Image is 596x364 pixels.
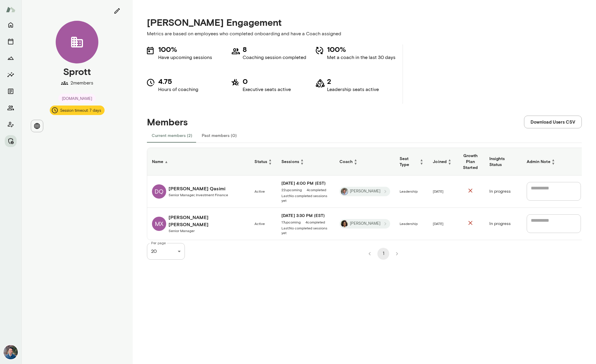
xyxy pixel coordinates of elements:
span: ▲ [552,158,555,162]
td: In progress [485,175,522,208]
a: MX[PERSON_NAME] [PERSON_NAME]Senior Manager [152,214,245,234]
h4: Sprott [63,66,91,77]
span: Leadership [400,221,418,226]
img: Mento [6,4,15,15]
span: 17 upcoming [281,220,301,224]
p: Leadership seats active [327,86,379,93]
span: ▲ [164,159,168,164]
h5: 0 [243,76,291,86]
div: MX [152,217,166,231]
button: Manage [5,135,17,147]
div: pagination [185,243,582,260]
h6: [PERSON_NAME] Qasimi [169,185,228,192]
h6: Name [152,159,245,165]
a: Last:No completed sessions yet [281,226,330,235]
h6: Coach [339,158,390,165]
span: Last: No completed sessions yet [281,226,330,235]
button: Client app [5,119,17,130]
span: [PERSON_NAME] [346,221,384,226]
h4: [PERSON_NAME] Engagement [147,17,582,28]
p: Have upcoming sessions [158,54,212,61]
span: Active [254,221,265,226]
h5: 100% [327,44,395,54]
h5: 4.75 [158,76,198,86]
span: Last: No completed sessions yet [281,193,330,203]
h4: Members [147,116,188,127]
span: ▲ [268,158,272,162]
h6: Sessions [281,158,330,165]
span: Active [254,189,265,193]
button: Past members (0) [197,128,241,143]
a: 22upcoming [281,187,302,192]
h6: Growth Plan Started [461,153,480,170]
button: Growth Plan [5,52,17,64]
button: Current members (2) [147,128,197,143]
div: DQ [152,184,166,199]
img: Cheryl Mills [341,220,348,227]
span: ▲ [354,158,357,162]
span: 22 upcoming [281,187,302,192]
button: Documents [5,85,17,97]
p: Coaching session completed [243,54,306,61]
div: 20 [147,243,185,260]
p: Metrics are based on employees who completed onboarding and have a Coach assigned [147,30,582,37]
span: [DATE] [433,189,443,193]
img: Alex Yu [4,345,18,359]
img: David Sferlazza [341,188,348,195]
a: Last:No completed sessions yet [281,193,330,203]
span: ▼ [354,162,357,165]
h5: 100% [158,44,212,54]
a: [DATE] 3:30 PM (EST) [281,213,330,218]
a: 4completed [307,187,326,192]
span: Senior Manager [169,229,195,233]
a: 4completed [305,220,325,224]
button: Insights [5,69,17,81]
a: [DATE] 4:00 PM (EST) [281,180,330,186]
span: [DOMAIN_NAME] [58,96,96,102]
div: David Sferlazza[PERSON_NAME] [339,187,390,196]
p: Executive seats active [243,86,291,93]
button: Home [5,19,17,31]
span: ▲ [300,158,304,162]
a: 17upcoming [281,220,301,224]
span: [PERSON_NAME] [346,189,384,194]
span: ▼ [448,162,451,165]
td: In progress [485,208,522,240]
p: Hours of coaching [158,86,198,93]
button: Members [5,102,17,114]
span: ▲ [448,158,451,162]
span: Senior Manager, Investment Finance [169,193,228,197]
span: ▼ [552,162,555,165]
h6: [PERSON_NAME] [PERSON_NAME] [169,214,245,228]
span: 4 completed [307,187,326,192]
h5: 2 [327,76,379,86]
h5: 8 [243,44,306,54]
span: Session timeout: 7 days [57,108,105,114]
button: Download Users CSV [524,116,582,128]
button: page 1 [377,248,389,260]
span: ▲ [420,158,423,162]
span: Leadership [400,189,418,193]
h6: Seat Type [400,156,423,167]
span: ▼ [300,162,304,165]
label: Per page [151,240,166,245]
a: DQ[PERSON_NAME] QasimiSenior Manager, Investment Finance [152,184,245,199]
button: Sessions [5,36,17,47]
p: Met a coach in the last 30 days [327,54,395,61]
span: ▼ [420,162,423,165]
span: ▼ [268,162,272,165]
h6: Insights Status [489,156,517,167]
div: Cheryl Mills[PERSON_NAME] [339,219,390,229]
span: 4 completed [305,220,325,224]
h6: Joined [433,158,451,165]
span: [DATE] [433,221,443,226]
h6: Status [254,158,272,165]
button: edit [111,5,123,17]
p: 2 members [71,79,93,87]
nav: pagination navigation [363,248,404,260]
